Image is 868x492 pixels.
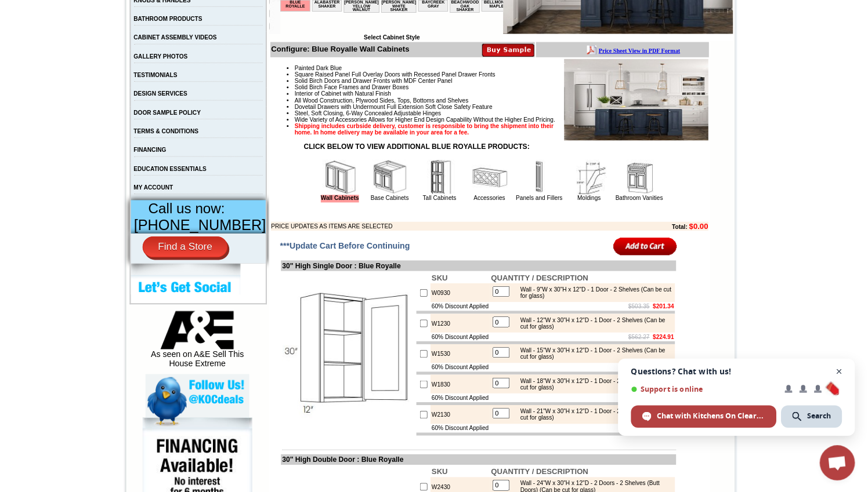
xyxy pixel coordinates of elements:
[831,366,846,380] span: Close chat
[276,224,609,233] td: PRICE UPDATES AS ITEMS ARE SELECTED
[517,409,673,421] div: Wall - 21"W x 30"H x 12"D - 1 Door - 2 Shelves (Can be cut for glass)
[632,368,841,377] span: Questions? Chat with us!
[658,411,765,422] span: Chat with Kitchens On Clearance
[299,82,455,88] span: Solid Birch Doors and Drawer Fronts with MDF Center Panel
[140,57,194,64] a: GALLERY PHOTOS
[630,335,651,341] s: $562.27
[579,198,602,204] a: Moldings
[285,243,414,253] span: ***Update Cart Before Continuing
[140,150,173,156] a: FINANCING
[140,132,205,138] a: TERMS & CONDITIONS
[434,406,493,424] td: W2130
[435,467,451,476] b: SKU
[494,275,590,284] b: QUANTITY / DESCRIPTION
[287,290,418,420] img: 30'' High Single Door
[632,386,776,395] span: Support is online
[654,305,675,311] b: $201.34
[140,94,194,101] a: DESIGN SERVICES
[630,305,651,311] s: $503.35
[673,226,688,232] b: Total:
[140,187,179,194] a: MY ACCOUNT
[434,315,493,334] td: W1230
[574,163,609,198] img: Moldings
[434,345,493,364] td: W1530
[325,198,363,205] a: Wall Cabinets
[140,39,223,45] a: CABINET ASSEMBLY VIDEOS
[168,53,197,65] td: Beachwood Oak Shaker
[434,304,493,312] td: 60% Discount Applied
[517,348,673,361] div: Wall - 15"W x 30"H x 12"D - 1 Door - 2 Shelves (Can be cut for glass)
[140,2,197,8] a: KNOBS & HANDLES
[375,198,413,204] a: Base Cabinets
[299,101,471,107] span: All Wood Construction, Plywood Sides, Tops, Bottoms and Shelves
[286,263,677,273] td: 30" High Single Door : Blue Royalle
[632,406,776,428] div: Chat with Kitchens On Clearance
[617,198,664,204] a: Bathroom Vanities
[434,364,493,373] td: 60% Discount Applied
[434,394,493,403] td: 60% Discount Applied
[327,163,362,198] img: Wall Cabinets
[819,446,854,480] div: Open chat
[149,239,233,260] a: Find a Store
[140,113,207,119] a: DOOR SAMPLE POLICY
[299,120,557,126] span: Wide Variety of Accessories Allows for Higher End Design Capability Without the Higher End Pricing.
[13,2,94,12] a: Price Sheet View in PDF Format
[434,285,493,304] td: W0930
[299,75,498,82] span: Square Raised Panel Full Overlay Doors with Recessed Panel Drawer Fronts
[286,454,677,465] td: 30" High Double Door : Blue Royalle
[435,275,451,284] b: SKU
[140,219,271,235] span: [PHONE_NUMBER]
[377,163,411,198] img: Base Cabinets
[299,94,395,101] span: Interior of Cabinet with Natural Finish
[140,20,208,27] a: BATHROOM PRODUCTS
[426,198,460,204] a: Tall Cabinets
[566,63,709,144] img: Product Image
[781,406,841,428] div: Search
[434,334,493,342] td: 60% Discount Applied
[525,163,559,198] img: Panels and Fillers
[434,424,493,433] td: 60% Discount Applied
[31,53,61,64] td: Alabaster Shaker
[199,53,229,64] td: Bellmonte Maple
[623,163,658,198] img: Bathroom Vanities
[434,376,493,394] td: W1830
[368,39,424,45] b: Select Cabinet Style
[615,239,678,258] input: Add to Cart
[100,53,135,65] td: [PERSON_NAME] White Shaker
[2,3,11,12] img: pdf.png
[152,312,255,375] div: As seen on A&E Sell This House Extreme
[140,76,183,82] a: TESTIMONIALS
[136,53,166,64] td: Baycreek Gray
[63,53,98,65] td: [PERSON_NAME] Yellow Walnut
[654,335,675,341] b: $224.91
[494,467,590,476] b: QUANTITY / DESCRIPTION
[299,88,413,94] span: Solid Birch Face Frames and Drawer Boxes
[299,107,495,114] span: Dovetail Drawers with Undermount Full Extension Soft Close Safety Feature
[299,114,444,120] span: Steel, Soft Closing, 6-Way Concealed Adjustable Hinges
[299,69,346,75] span: Painted Dark Blue
[299,126,556,139] strong: Shipping includes curbside delivery, customer is responsible to bring the shipment into their hom...
[276,49,413,57] b: Configure: Blue Royalle Wall Cabinets
[309,146,532,154] strong: CLICK BELOW TO VIEW ADDITIONAL BLUE ROYALLE PRODUCTS:
[519,198,565,204] a: Panels and Fillers
[13,5,94,11] b: Price Sheet View in PDF Format
[477,198,508,204] a: Accessories
[517,288,673,301] div: Wall - 9"W x 30"H x 12"D - 1 Door - 2 Shelves (Can be cut for glass)
[140,169,212,175] a: EDUCATION ESSENTIALS
[475,163,510,198] img: Accessories
[690,224,709,233] b: $0.00
[517,318,673,331] div: Wall - 12"W x 30"H x 12"D - 1 Door - 2 Shelves (Can be cut for glass)
[155,203,231,218] span: Call us now:
[426,163,461,198] img: Tall Cabinets
[806,411,830,422] span: Search
[517,378,673,391] div: Wall - 18"W x 30"H x 12"D - 1 Door - 2 Shelves (Can be cut for glass)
